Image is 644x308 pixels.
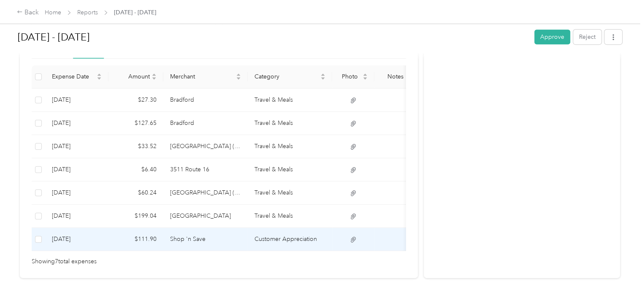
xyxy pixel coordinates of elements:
td: Bradford [163,89,248,112]
td: $6.40 [108,158,163,181]
span: caret-up [97,72,102,77]
td: Shop 'n Save [163,228,248,251]
div: Back [17,8,39,18]
td: 9-18-2025 [45,112,108,135]
th: Photo [332,65,374,89]
span: caret-up [363,72,368,77]
h1: Sep 1 - 30, 2025 [18,27,528,47]
td: 9-17-2025 [45,135,108,158]
span: Merchant [170,73,234,80]
td: Travel & Meals [248,89,332,112]
td: Seneca Allegany Resort & Casino (Seneca Allegany Hotel Salamanca) [163,135,248,158]
td: Travel & Meals [248,158,332,181]
span: caret-down [152,76,157,81]
th: Expense Date [45,65,108,89]
td: 9-16-2025 [45,181,108,205]
span: caret-up [236,72,241,77]
td: $199.04 [108,205,163,228]
td: 9-18-2025 [45,89,108,112]
td: $111.90 [108,228,163,251]
td: Travel & Meals [248,135,332,158]
th: Notes [374,65,417,89]
span: caret-up [152,72,157,77]
span: Category [254,73,319,80]
th: Category [248,65,332,89]
td: 9-17-2025 [45,158,108,181]
td: Seneca Allegany Resort & Casino (Seneca Allegany Hotel Salamanca) [163,181,248,205]
a: Reports [77,9,98,16]
button: Reject [573,30,601,44]
span: caret-down [236,76,241,81]
button: Approve [534,30,570,44]
span: caret-down [97,76,102,81]
span: Photo [339,73,361,80]
td: Travel & Meals [248,112,332,135]
span: caret-down [363,76,368,81]
span: Expense Date [52,73,95,80]
td: 9-1-2025 [45,228,108,251]
td: $60.24 [108,181,163,205]
td: 9-16-2025 [45,205,108,228]
iframe: Everlance-gr Chat Button Frame [597,261,644,308]
td: 3511 Route 16 [163,158,248,181]
td: Travel & Meals [248,205,332,228]
span: [DATE] - [DATE] [114,8,156,17]
span: Amount [115,73,150,80]
td: Travel & Meals [248,181,332,205]
td: $127.65 [108,112,163,135]
th: Amount [108,65,163,89]
td: Customer Appreciation [248,228,332,251]
td: $27.30 [108,89,163,112]
span: Showing 7 total expenses [32,257,97,266]
td: Salamanca [163,205,248,228]
span: caret-up [320,72,325,77]
td: Bradford [163,112,248,135]
td: $33.52 [108,135,163,158]
a: Home [45,9,61,16]
th: Merchant [163,65,248,89]
span: caret-down [320,76,325,81]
